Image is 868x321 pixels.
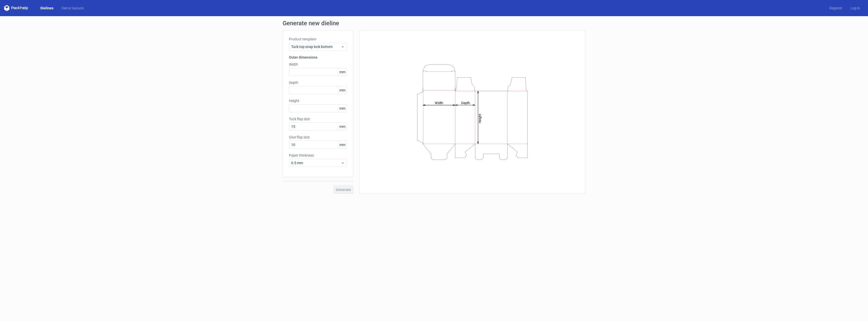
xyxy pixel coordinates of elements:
tspan: Width [435,101,443,105]
label: Width [289,62,347,67]
label: Tuck flap size [289,116,347,121]
span: mm [338,123,347,130]
span: 0.5 mm [291,160,341,165]
a: Log in [846,6,864,11]
label: Product template [289,37,347,42]
span: mm [338,141,347,149]
label: Glue flap size [289,135,347,140]
span: Tuck top snap lock bottom [291,44,341,49]
a: Diecut layouts [58,6,88,11]
label: Paper thickness [289,153,347,158]
tspan: Depth [461,101,470,105]
a: Register [825,6,846,11]
label: Height [289,98,347,103]
span: mm [338,68,347,76]
span: mm [338,105,347,112]
tspan: Height [478,114,482,123]
label: Depth [289,80,347,85]
h3: Outer dimensions [289,55,347,60]
a: Dielines [36,6,58,11]
span: mm [338,86,347,94]
h1: Generate new dieline [283,20,585,26]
